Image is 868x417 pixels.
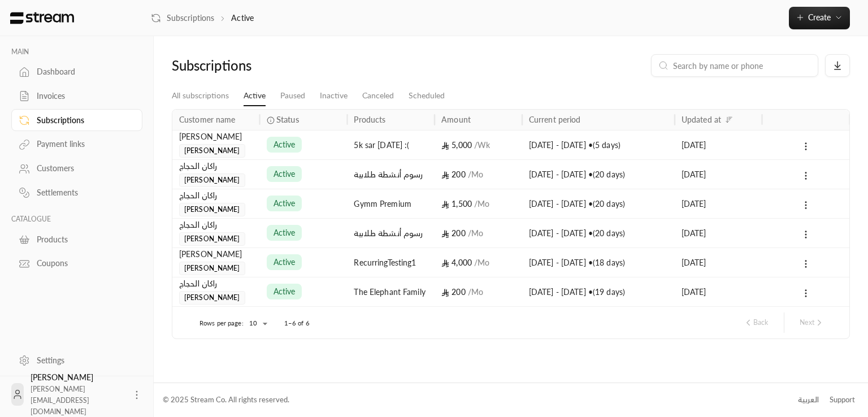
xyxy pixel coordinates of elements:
p: 1–6 of 6 [284,319,310,328]
span: [PERSON_NAME] [179,173,245,187]
div: [DATE] - [DATE] • ( 20 days ) [529,189,668,218]
div: Current period [529,115,581,124]
div: Amount [441,115,471,124]
div: [PERSON_NAME] [31,372,124,417]
a: Inactive [320,86,348,106]
div: The Elephant Family [354,277,428,306]
a: Dashboard [11,61,142,83]
div: RecurringTesting1 [354,248,428,277]
div: [DATE] - [DATE] • ( 5 days ) [529,131,668,159]
div: Coupons [37,258,128,269]
div: [DATE] - [DATE] • ( 19 days ) [529,277,668,306]
div: Invoices [37,90,128,102]
div: Dashboard [37,66,128,77]
div: [DATE] - [DATE] • ( 20 days ) [529,160,668,189]
a: Settings [11,349,142,371]
div: 200 [441,277,515,306]
div: [DATE] [682,160,756,189]
a: Products [11,228,142,250]
button: Create [789,7,850,29]
div: 5k sar [DATE] :( [354,131,428,159]
span: / Mo [468,287,483,297]
a: Invoices [11,85,142,107]
div: 10 [244,316,271,331]
a: Canceled [362,86,394,106]
span: / Wk [474,140,490,150]
span: [PERSON_NAME][EMAIL_ADDRESS][DOMAIN_NAME] [31,385,89,416]
div: العربية [798,394,819,406]
a: Scheduled [409,86,445,106]
div: Customer name [179,115,236,124]
div: Products [354,115,385,124]
img: Logo [9,12,75,24]
a: Active [244,86,266,106]
div: راكان الحجاج [179,277,253,290]
span: / Mo [468,228,483,238]
div: رسوم أنشطة طلابية [354,160,428,189]
div: Payment links [37,138,128,150]
div: 200 [441,160,515,189]
div: [PERSON_NAME] [179,131,253,143]
div: راكان الحجاج [179,219,253,231]
div: [DATE] - [DATE] • ( 18 days ) [529,248,668,277]
div: 4,000 [441,248,515,277]
a: Subscriptions [151,12,214,24]
div: رسوم أنشطة طلابية [354,219,428,247]
div: [PERSON_NAME] [179,248,253,260]
div: Customers [37,163,128,174]
p: CATALOGUE [11,215,142,224]
div: راكان الحجاج [179,160,253,172]
nav: breadcrumb [151,12,254,24]
div: 200 [441,219,515,247]
div: © 2025 Stream Co. All rights reserved. [163,394,289,406]
span: [PERSON_NAME] [179,232,245,246]
div: Settings [37,355,128,366]
span: active [274,286,296,297]
span: Create [808,12,831,22]
p: Active [231,12,254,24]
a: Payment links [11,133,142,155]
div: [DATE] [682,131,756,159]
p: Rows per page: [199,319,244,328]
div: Updated at [682,115,721,124]
button: Sort [722,113,736,127]
span: active [274,168,296,180]
span: active [274,139,296,150]
div: Subscriptions [172,57,333,75]
span: active [274,198,296,209]
span: / Mo [468,170,483,179]
div: Gymm Premium [354,189,428,218]
div: [DATE] - [DATE] • ( 20 days ) [529,219,668,247]
div: Subscriptions [37,115,128,126]
span: [PERSON_NAME] [179,291,245,305]
a: Subscriptions [11,109,142,131]
a: Customers [11,158,142,180]
div: [DATE] [682,248,756,277]
span: / Mo [474,258,489,267]
span: active [274,257,296,268]
div: 1,500 [441,189,515,218]
span: [PERSON_NAME] [179,144,245,158]
div: 5,000 [441,131,515,159]
a: Paused [280,86,305,106]
div: [DATE] [682,219,756,247]
a: Settlements [11,182,142,204]
span: [PERSON_NAME] [179,203,245,216]
span: / Mo [474,199,489,208]
a: All subscriptions [172,86,229,106]
div: [DATE] [682,277,756,306]
span: active [274,227,296,238]
span: Status [276,114,299,125]
div: راكان الحجاج [179,189,253,202]
a: Support [826,390,859,410]
input: Search by name or phone [673,59,811,72]
div: [DATE] [682,189,756,218]
a: Coupons [11,253,142,275]
p: MAIN [11,47,142,57]
div: Products [37,234,128,245]
div: Settlements [37,187,128,198]
span: [PERSON_NAME] [179,262,245,275]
